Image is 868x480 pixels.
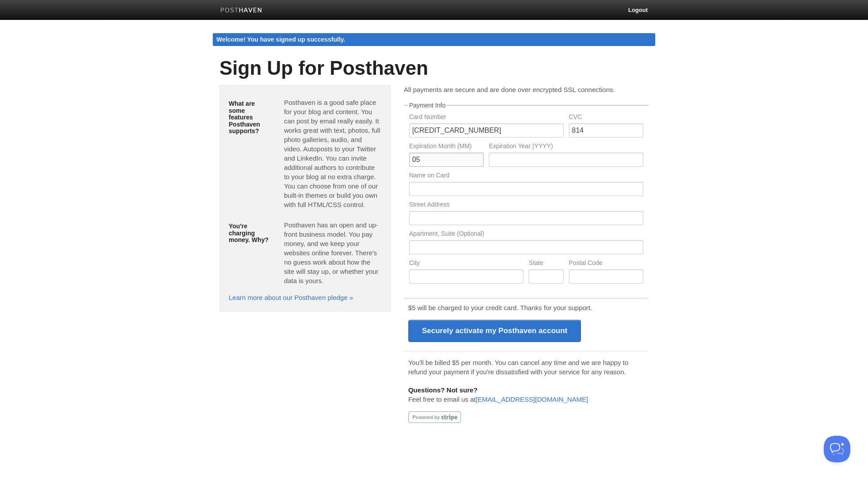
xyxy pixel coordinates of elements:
[489,143,643,151] label: Expiration Year (YYYY)
[229,100,271,134] h5: What are some features Posthaven supports?
[569,260,643,268] label: Postal Code
[408,303,644,312] p: $5 will be charged to your credit card. Thanks for your support.
[409,201,643,210] label: Street Address
[284,98,381,209] p: Posthaven is a good safe place for your blog and content. You can post by email really easily. It...
[824,436,850,462] iframe: Help Scout Beacon - Open
[409,230,643,239] label: Apartment, Suite (Optional)
[220,8,262,14] img: Posthaven-bar
[409,172,643,180] label: Name on Card
[408,102,447,108] legend: Payment Info
[408,386,478,394] b: Questions? Not sure?
[408,320,581,342] input: Securely activate my Posthaven account
[569,114,643,122] label: CVC
[409,260,524,268] label: City
[529,260,563,268] label: State
[408,358,644,376] p: You'll be billed $5 per month. You can cancel any time and we are happy to refund your payment if...
[284,220,381,285] p: Posthaven has an open and up-front business model. You pay money, and we keep your websites onlin...
[408,385,644,404] p: Feel free to email us at
[229,294,353,301] a: Learn more about our Posthaven pledge »
[213,33,655,46] div: Welcome! You have signed up successfully.
[476,396,588,403] a: [EMAIL_ADDRESS][DOMAIN_NAME]
[409,143,484,151] label: Expiration Month (MM)
[229,223,271,243] h5: You're charging money. Why?
[219,58,649,79] h1: Sign Up for Posthaven
[409,114,564,122] label: Card Number
[404,85,649,94] p: All payments are secure and are done over encrypted SSL connections.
